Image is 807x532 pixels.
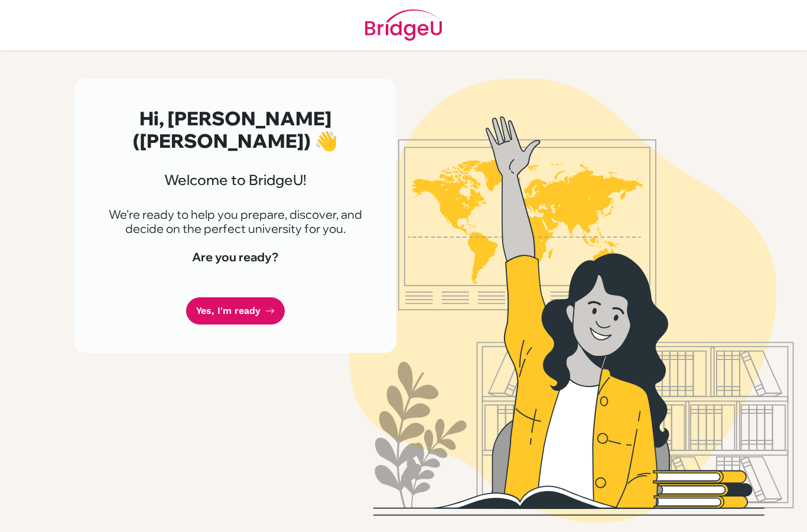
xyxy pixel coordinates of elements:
[102,250,368,264] h4: Are you ready?
[102,171,368,189] h3: Welcome to BridgeU!
[102,207,368,236] p: We're ready to help you prepare, discover, and decide on the perfect university for you.
[102,107,368,153] h2: Hi, [PERSON_NAME] ([PERSON_NAME]) 👋
[186,297,285,325] a: Yes, I'm ready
